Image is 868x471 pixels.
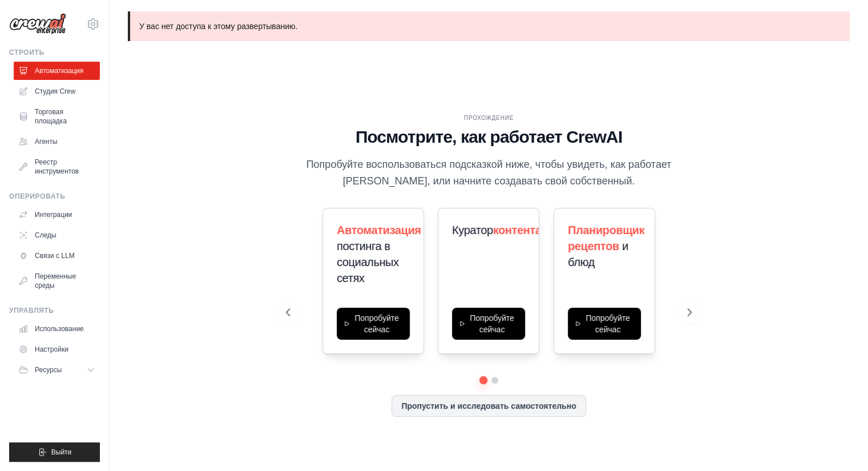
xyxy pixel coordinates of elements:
a: Настройки [14,340,100,359]
font: Планировщик рецептов [568,224,644,252]
font: Строить [9,49,45,57]
a: Использование [14,320,100,338]
font: Попробуйте воспользоваться подсказкой ниже, чтобы увидеть, как работает [PERSON_NAME], или начнит... [306,159,672,187]
font: Управлять [9,307,54,315]
a: Торговая площадка [14,103,100,130]
font: Попробуйте сейчас [586,313,630,334]
a: Студия Crew [14,82,100,100]
font: Торговая площадка [35,108,67,125]
font: Интеграции [35,211,72,219]
iframe: Виджет чата [811,416,868,471]
font: Оперировать [9,192,65,200]
font: постинга в социальных сетях [337,240,399,284]
font: Переменные среды [35,272,76,289]
font: Следы [35,231,56,239]
a: Интеграции [14,206,100,224]
font: Использование [35,325,84,333]
button: Пропустить и исследовать самостоятельно [391,395,586,417]
font: контента [493,224,542,236]
font: У вас нет доступа к этому развертыванию. [139,22,297,31]
font: Ресурсы [35,366,62,374]
font: Автоматизация [35,67,83,75]
font: Выйти [51,448,72,456]
a: Автоматизация [14,62,100,80]
a: Агенты [14,132,100,151]
a: Связи с LLM [14,247,100,265]
font: и блюд [568,240,628,268]
button: Попробуйте сейчас [452,308,525,340]
a: Реестр инструментов [14,153,100,180]
font: Посмотрите, как работает CrewAI [356,127,622,146]
button: Попробуйте сейчас [568,308,641,340]
font: Агенты [35,138,58,146]
font: Пропустить и исследовать самостоятельно [401,401,576,410]
font: Попробуйте сейчас [470,313,515,334]
font: Студия Crew [35,87,75,95]
font: Реестр инструментов [35,158,79,175]
img: Логотип [9,13,66,35]
font: Автоматизация [337,224,421,236]
button: Попробуйте сейчас [337,308,410,340]
font: Попробуйте сейчас [354,313,399,334]
a: Следы [14,226,100,244]
button: Ресурсы [14,361,100,379]
a: Переменные среды [14,267,100,295]
button: Выйти [9,442,100,462]
font: ПРОХОЖДЕНИЕ [464,115,514,121]
font: Настройки [35,345,68,353]
font: Связи с LLM [35,252,75,260]
font: Куратор [452,224,493,236]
